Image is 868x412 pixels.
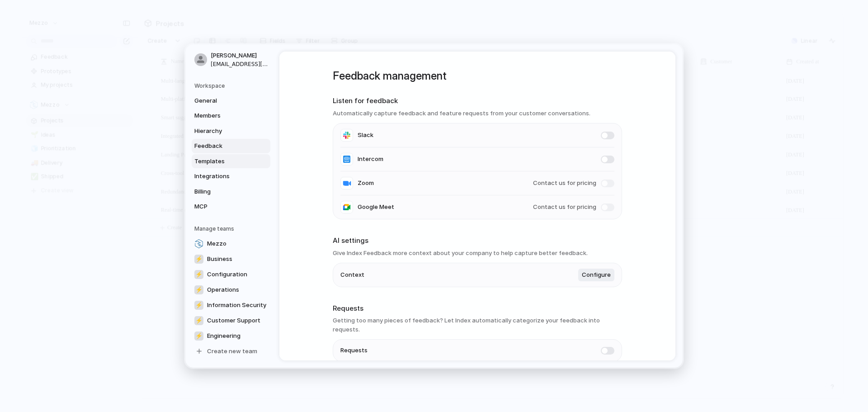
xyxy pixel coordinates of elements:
h3: Automatically capture feedback and feature requests from your customer conversations. [333,109,622,118]
span: Slack [358,131,373,140]
div: ⚡ [194,331,203,341]
a: MCP [192,199,270,214]
span: Hierarchy [194,127,252,136]
span: Billing [194,187,252,196]
span: Feedback [194,142,252,151]
h3: Give Index Feedback more context about your company to help capture better feedback. [333,249,622,258]
a: ⚡Configuration [192,267,270,282]
span: Mezzo [207,239,226,248]
span: Contact us for pricing [533,179,596,188]
a: Create new team [192,344,270,359]
a: Feedback [192,139,270,153]
a: Members [192,109,270,123]
button: Configure [578,269,614,281]
span: Intercom [358,155,383,164]
h2: AI settings [333,236,622,246]
span: Operations [207,285,239,294]
span: Members [194,111,252,120]
div: ⚡ [194,270,203,279]
a: Billing [192,185,270,199]
span: Configuration [207,270,247,279]
a: Hierarchy [192,124,270,138]
a: ⚡Customer Support [192,313,270,328]
span: Requests [340,346,368,355]
a: Integrations [192,169,270,184]
h2: Listen for feedback [333,96,622,106]
h3: Getting too many pieces of feedback? Let Index automatically categorize your feedback into requests. [333,316,622,334]
a: General [192,94,270,108]
a: ⚡Operations [192,283,270,297]
span: Create new team [207,347,257,356]
a: ⚡Information Security [192,298,270,313]
span: Google Meet [358,203,394,212]
div: ⚡ [194,316,203,325]
div: ⚡ [194,285,203,294]
span: [EMAIL_ADDRESS][DOMAIN_NAME] [211,60,269,68]
a: Mezzo [192,237,270,251]
a: ⚡Engineering [192,329,270,343]
h5: Workspace [194,82,270,90]
span: MCP [194,202,252,211]
span: Context [340,270,364,279]
span: Information Security [207,301,266,310]
span: Engineering [207,331,241,341]
h5: Manage teams [194,225,270,233]
span: Customer Support [207,316,260,325]
div: ⚡ [194,301,203,310]
div: ⚡ [194,255,203,264]
span: Configure [582,270,611,279]
a: Templates [192,154,270,169]
span: [PERSON_NAME] [211,51,269,60]
span: Zoom [358,179,374,188]
a: [PERSON_NAME][EMAIL_ADDRESS][DOMAIN_NAME] [192,48,270,71]
span: Contact us for pricing [533,203,596,212]
h1: Feedback management [333,68,622,84]
a: ⚡Business [192,252,270,266]
span: Business [207,255,232,264]
span: Templates [194,157,252,166]
span: General [194,96,252,105]
h2: Requests [333,303,622,314]
span: Integrations [194,172,252,181]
